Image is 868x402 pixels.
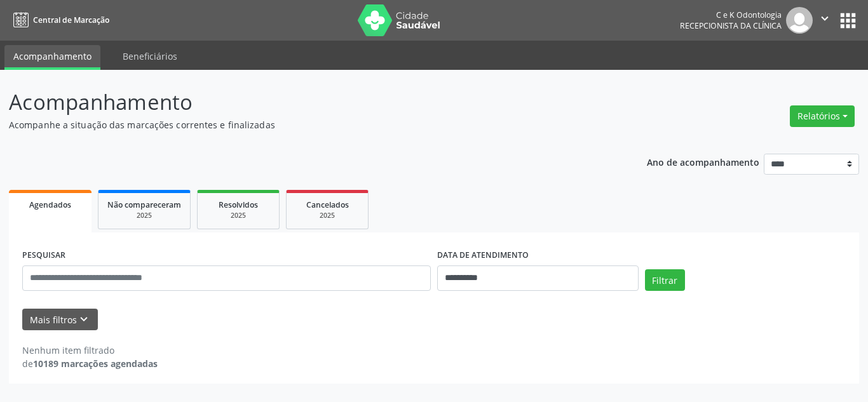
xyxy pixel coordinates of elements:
[680,20,782,31] span: Recepcionista da clínica
[107,211,181,220] div: 2025
[647,154,759,170] p: Ano de acompanhamento
[22,246,65,265] label: PESQUISAR
[9,86,604,118] p: Acompanhamento
[114,45,186,67] a: Beneficiários
[77,312,91,326] i: keyboard_arrow_down
[680,10,782,20] div: C e K Odontologia
[219,199,258,210] span: Resolvidos
[837,10,859,32] button: apps
[645,269,685,291] button: Filtrar
[786,7,813,34] img: img
[306,199,349,210] span: Cancelados
[207,211,270,220] div: 2025
[33,15,109,25] span: Central de Marcação
[790,105,855,127] button: Relatórios
[4,45,100,70] a: Acompanhamento
[107,199,181,210] span: Não compareceram
[295,211,359,220] div: 2025
[29,199,71,210] span: Agendados
[22,357,158,370] div: de
[22,309,98,331] button: Mais filtroskeyboard_arrow_down
[818,11,832,25] i: 
[813,7,837,34] button: 
[22,344,158,357] div: Nenhum item filtrado
[437,246,529,265] label: DATA DE ATENDIMENTO
[33,358,158,370] strong: 10189 marcações agendadas
[9,118,604,131] p: Acompanhe a situação das marcações correntes e finalizadas
[9,10,109,30] a: Central de Marcação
